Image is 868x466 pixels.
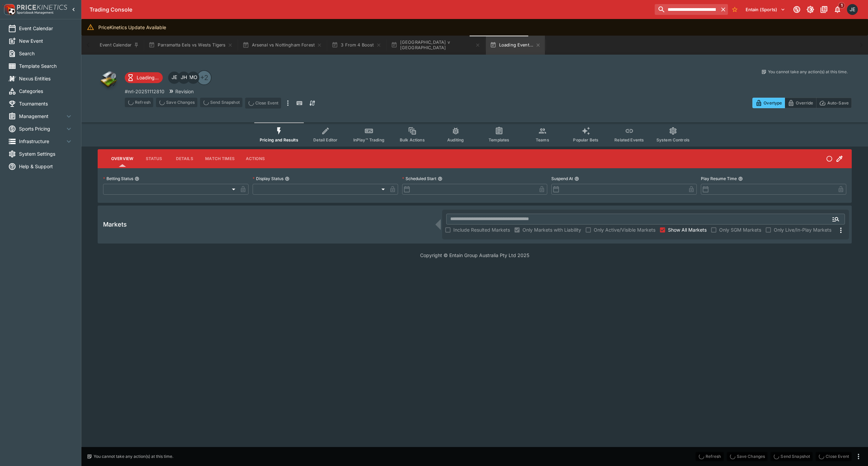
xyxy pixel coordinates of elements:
[438,176,442,181] button: Scheduled Start
[796,99,813,106] p: Override
[838,2,845,9] span: 1
[742,4,789,15] button: Select Tenant
[125,88,164,95] p: Copy To Clipboard
[2,3,16,16] img: PriceKinetics Logo
[284,98,292,109] button: more
[81,252,868,259] p: Copyright © Entain Group Australia Pty Ltd 2025
[98,69,119,91] img: other.png
[837,226,845,234] svg: More
[486,36,545,55] button: Loading Event...
[19,88,73,95] span: Categories
[19,125,65,132] span: Sports Pricing
[804,3,816,16] button: Toggle light/dark mode
[19,50,73,57] span: Search
[17,5,67,10] img: PriceKinetics
[103,176,133,181] p: Betting Status
[19,100,73,107] span: Tournaments
[96,36,143,55] button: Event Calendar
[19,150,73,157] span: System Settings
[135,176,139,181] button: Betting Status
[656,137,690,142] span: System Controls
[139,151,169,167] button: Status
[831,3,844,16] button: Notifications
[19,75,73,82] span: Nexus Entities
[175,88,194,95] p: Revision
[573,137,598,142] span: Popular Bets
[574,176,579,181] button: Suspend At
[178,72,190,84] div: Jiahao Hao
[764,99,782,106] p: Overtype
[17,11,54,14] img: Sportsbook Management
[818,3,830,16] button: Documentation
[402,176,436,181] p: Scheduled Start
[845,2,860,17] button: James Edlin
[785,98,816,108] button: Override
[774,226,831,233] span: Only Live/In-Play Markets
[103,220,127,228] h5: Markets
[169,151,200,167] button: Details
[187,72,199,84] div: Mark O'Loughlan
[847,4,858,15] div: James Edlin
[752,98,852,108] div: Start From
[830,213,842,225] button: Open
[19,113,65,120] span: Management
[94,453,173,460] p: You cannot take any action(s) at this time.
[90,6,652,13] div: Trading Console
[19,25,73,32] span: Event Calendar
[827,99,849,106] p: Auto-Save
[98,21,166,34] div: PriceKinetics Update Available
[854,452,863,461] button: more
[489,137,509,142] span: Templates
[701,176,737,181] p: Play Resume Time
[453,226,510,233] span: Include Resulted Markets
[144,36,237,55] button: Parramatta Eels vs Wests Tigers
[19,138,65,145] span: Infrastructure
[197,70,212,85] div: +2
[551,176,573,181] p: Suspend At
[240,151,271,167] button: Actions
[19,37,73,44] span: New Event
[168,72,180,84] div: James Edlin
[719,226,761,233] span: Only SGM Markets
[594,226,655,233] span: Only Active/Visible Markets
[328,36,385,55] button: 3 From 4 Boost
[260,137,298,142] span: Pricing and Results
[791,3,803,16] button: Connected to PK
[238,36,326,55] button: Arsenal vs Nottingham Forest
[752,98,785,108] button: Overtype
[655,4,718,15] input: search
[313,137,337,142] span: Detail Editor
[254,122,695,147] div: Event type filters
[19,62,73,70] span: Template Search
[536,137,549,142] span: Teams
[447,137,464,142] span: Auditing
[137,74,159,81] p: Loading...
[353,137,384,142] span: InPlay™ Trading
[400,137,425,142] span: Bulk Actions
[19,163,73,170] span: Help & Support
[200,151,240,167] button: Match Times
[729,4,740,15] button: No Bookmarks
[285,176,290,181] button: Display Status
[816,98,852,108] button: Auto-Save
[387,36,485,55] button: [GEOGRAPHIC_DATA] v [GEOGRAPHIC_DATA]
[614,137,644,142] span: Related Events
[738,176,743,181] button: Play Resume Time
[768,69,848,75] p: You cannot take any action(s) at this time.
[253,176,283,181] p: Display Status
[106,151,139,167] button: Overview
[668,226,707,233] span: Show All Markets
[522,226,581,233] span: Only Markets with Liability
